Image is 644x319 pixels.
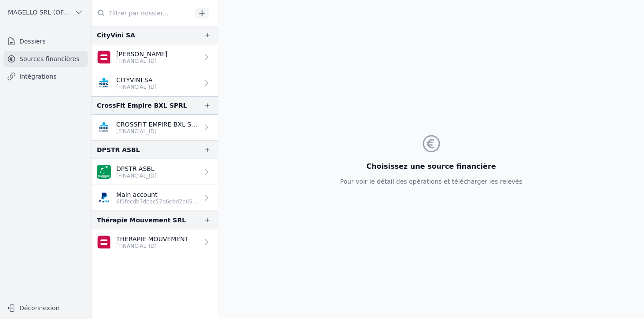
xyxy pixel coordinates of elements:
input: Filtrer par dossier... [92,5,192,21]
p: [FINANCIAL_ID] [116,243,188,250]
p: [FINANCIAL_ID] [116,58,167,65]
a: CITYVINI SA [FINANCIAL_ID] [92,70,218,96]
p: DPSTR ASBL [116,164,157,173]
div: Thérapie Mouvement SRL [97,215,186,225]
a: DPSTR ASBL [FINANCIAL_ID] [92,159,218,185]
a: Intégrations [4,69,88,84]
a: Sources financières [4,51,88,67]
h3: Choisissez une source financière [340,161,522,172]
p: [FINANCIAL_ID] [116,128,199,135]
p: Pour voir le détail des opérations et télécharger les relevés [340,177,522,186]
a: Main account 6f3fecdb7deac57b6ebd7e6514363c13 [92,185,218,211]
img: BNP_BE_BUSINESS_GEBABEBB.png [97,165,111,179]
div: CityVini SA [97,30,135,40]
p: THERAPIE MOUVEMENT [116,235,188,243]
p: [FINANCIAL_ID] [116,172,157,179]
img: belfius-1.png [97,50,111,64]
p: [FINANCIAL_ID] [116,83,157,91]
div: DPSTR ASBL [97,145,140,155]
p: CROSSFIT EMPIRE BXL SRL [116,120,199,129]
a: [PERSON_NAME] [FINANCIAL_ID] [92,44,218,70]
p: 6f3fecdb7deac57b6ebd7e6514363c13 [116,198,199,205]
a: THERAPIE MOUVEMENT [FINANCIAL_ID] [92,229,218,255]
img: PAYPAL_PPLXLULL.png [97,191,111,205]
p: Main account [116,190,199,199]
span: MAGELLO SRL (OFFICIEL) [8,8,71,17]
img: KBC_BRUSSELS_KREDBEBB.png [97,120,111,134]
button: MAGELLO SRL (OFFICIEL) [4,5,88,19]
button: Déconnexion [4,301,88,315]
img: KBC_BRUSSELS_KREDBEBB.png [97,76,111,90]
div: CrossFit Empire BXL SPRL [97,100,187,111]
a: CROSSFIT EMPIRE BXL SRL [FINANCIAL_ID] [92,115,218,141]
p: [PERSON_NAME] [116,50,167,58]
img: belfius.png [97,235,111,249]
p: CITYVINI SA [116,76,157,84]
a: Dossiers [4,33,88,49]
